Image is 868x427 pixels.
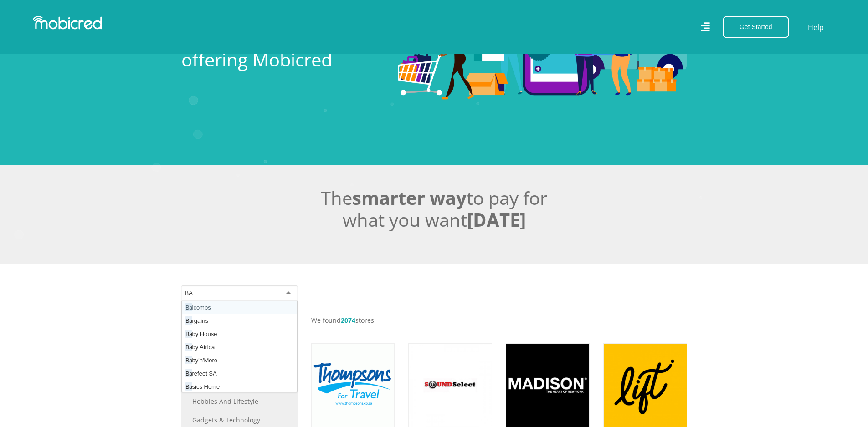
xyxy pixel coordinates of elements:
img: Mobicred [33,16,102,30]
div: by Africa [182,341,297,354]
button: Get Started [723,16,789,38]
div: by House [182,327,297,341]
a: Help [807,21,824,33]
input: Search for a store... [185,289,194,297]
span: Ba [185,303,192,311]
span: Ba [185,316,192,325]
span: Ba [185,330,192,338]
a: Hobbies and Lifestyle [192,396,287,406]
span: 2074 [341,316,355,325]
div: refeet SA [182,367,297,380]
div: sics Home [182,380,297,393]
span: Ba [185,369,192,377]
span: Ba [185,382,192,391]
div: rgains [182,314,297,327]
div: by'n'More [182,354,297,367]
h2: Browse offering Mobicred [181,27,384,71]
span: Ba [185,356,192,364]
div: lcombs [182,301,297,314]
span: Ba [185,343,192,351]
a: Gadgets & Technology [192,415,287,425]
p: We found stores [311,315,687,325]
